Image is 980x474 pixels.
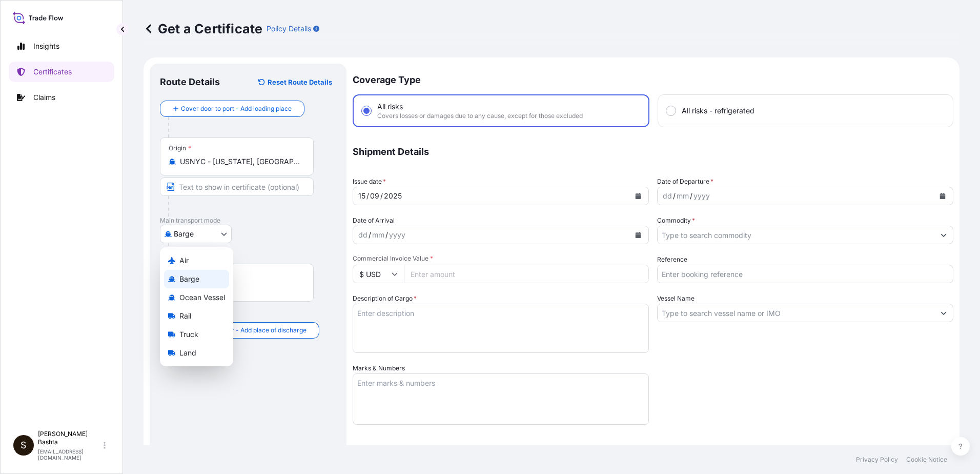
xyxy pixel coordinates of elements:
[179,274,199,284] span: Barge
[179,348,196,358] span: Land
[353,64,953,94] p: Coverage Type
[179,292,225,303] span: Ocean Vessel
[267,24,311,34] p: Policy Details
[179,329,198,340] span: Truck
[179,255,189,266] span: Air
[144,21,262,37] p: Get a Certificate
[179,311,191,321] span: Rail
[160,247,233,366] div: Select transport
